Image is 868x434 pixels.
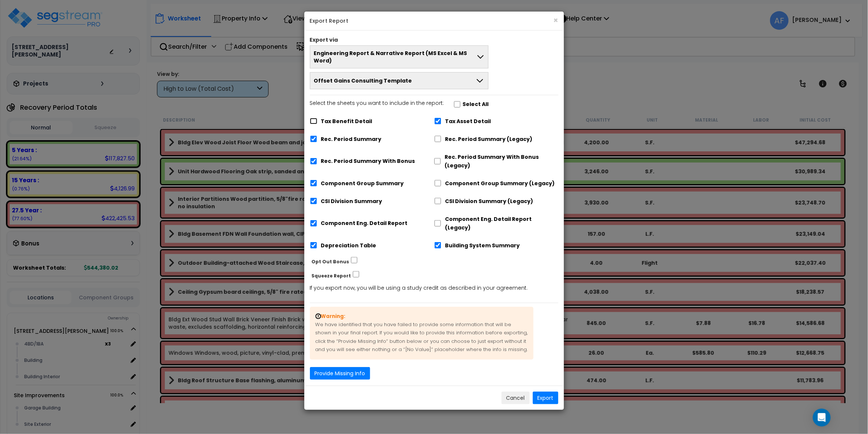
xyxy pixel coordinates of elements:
label: Component Group Summary (Legacy) [445,179,555,188]
span: Engineering Report & Narrative Report (MS Excel & MS Word) [314,49,476,64]
p: Select the sheets you want to include in the report: [310,99,444,108]
input: Select the sheets you want to include in the report:Select All [454,101,461,107]
label: Rec. Period Summary [321,135,382,144]
p: We have identified that you have failed to provide some information that will be shown in your fi... [310,307,534,360]
label: Tax Asset Detail [445,117,491,126]
label: Depreciation Table [321,241,377,250]
label: CSI Division Summary (Legacy) [445,197,534,206]
div: Open Intercom Messenger [813,409,831,427]
button: Cancel [502,392,530,404]
label: Opt Out Bonus [312,257,349,266]
button: Provide Missing Info [310,367,370,380]
strong: Warning: [316,313,346,320]
p: If you export now, you will be using a study credit as described in your agreement. [310,284,558,293]
label: Squeeze Report [312,271,351,280]
button: Export [533,392,558,404]
span: Offset Gains Consulting Template [314,77,412,84]
label: CSI Division Summary [321,197,382,206]
label: Tax Benefit Detail [321,117,372,126]
label: Component Eng. Detail Report (Legacy) [445,215,558,232]
label: Rec. Period Summary (Legacy) [445,135,533,144]
label: Component Group Summary [321,179,404,188]
h5: Export Report [310,17,558,25]
button: × [554,16,558,24]
button: Engineering Report & Narrative Report (MS Excel & MS Word) [310,45,489,68]
label: Select All [463,100,489,109]
button: Offset Gains Consulting Template [310,72,489,89]
label: Rec. Period Summary With Bonus [321,157,415,165]
label: Component Eng. Detail Report [321,219,408,228]
label: Export via [310,36,338,44]
label: Building System Summary [445,241,520,250]
label: Rec. Period Summary With Bonus (Legacy) [445,153,558,170]
img: warning-sign-svgrepo-com.svg [316,314,321,319]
